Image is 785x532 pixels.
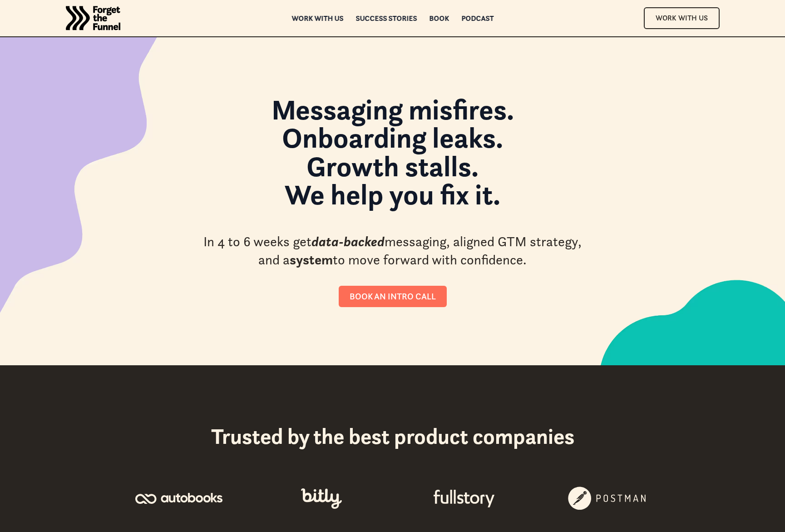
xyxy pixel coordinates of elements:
a: Book an intro call [339,286,447,307]
em: data-backed [311,233,385,250]
a: Book [429,15,449,21]
a: Success Stories [355,15,417,21]
a: Work With Us [644,7,720,29]
a: Podcast [461,15,494,21]
div: In 4 to 6 weeks get messaging, aligned GTM strategy, and a to move forward with confidence. [200,233,586,269]
div: Book an intro call [350,291,436,302]
strong: system [290,251,333,268]
a: Work with us [291,15,343,21]
strong: Messaging misfires. Onboarding leaks. Growth stalls. We help you fix it. [272,92,514,212]
h2: Trusted by the best product companies [211,423,574,450]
